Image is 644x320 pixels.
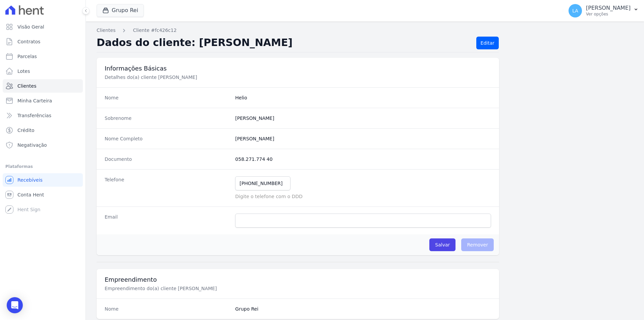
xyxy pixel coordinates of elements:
a: Parcelas [3,50,83,63]
span: Negativação [17,142,47,148]
h3: Informações Básicas [105,64,491,73]
span: Conta Hent [17,191,44,198]
a: Crédito [3,124,83,137]
nav: Breadcrumb [97,27,633,34]
span: Transferências [17,112,51,119]
a: Editar [476,37,499,49]
span: Parcelas [17,53,37,60]
a: Negativação [3,138,83,152]
a: Contratos [3,35,83,48]
a: Recebíveis [3,173,83,187]
dt: Nome [105,94,230,101]
dt: Nome [105,306,230,312]
dd: Grupo Rei [235,306,491,312]
button: Grupo Rei [97,4,144,17]
p: Detalhes do(a) cliente [PERSON_NAME] [105,74,330,81]
span: Contratos [17,38,40,45]
dt: Email [105,214,230,228]
dd: 058.271.774 40 [235,156,491,163]
p: Empreendimento do(a) cliente [PERSON_NAME] [105,285,330,292]
button: LA [PERSON_NAME] Ver opções [563,1,644,20]
p: Digite o telefone com o DDD [235,193,491,200]
span: Recebíveis [17,177,43,183]
dt: Nome Completo [105,135,230,142]
span: Clientes [17,83,36,89]
dd: [PERSON_NAME] [235,115,491,122]
span: Minha Carteira [17,97,52,104]
a: Cliente #fc426c12 [133,27,176,34]
a: Visão Geral [3,20,83,34]
dt: Telefone [105,176,230,200]
a: Lotes [3,64,83,78]
h2: Dados do cliente: [PERSON_NAME] [97,37,471,49]
a: Clientes [97,27,115,34]
a: Conta Hent [3,188,83,201]
a: Transferências [3,109,83,122]
span: Lotes [17,68,30,75]
span: LA [572,8,578,13]
input: Salvar [429,238,455,251]
dt: Sobrenome [105,115,230,122]
span: Visão Geral [17,24,44,30]
div: Open Intercom Messenger [7,297,23,313]
p: Ver opções [586,11,631,17]
div: Plataformas [5,163,80,171]
h3: Empreendimento [105,276,491,284]
p: [PERSON_NAME] [586,5,631,11]
dd: Helio [235,94,491,101]
a: Clientes [3,79,83,93]
span: Crédito [17,127,35,134]
a: Minha Carteira [3,94,83,107]
span: Remover [461,238,494,251]
dt: Documento [105,156,230,163]
dd: [PERSON_NAME] [235,135,491,142]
